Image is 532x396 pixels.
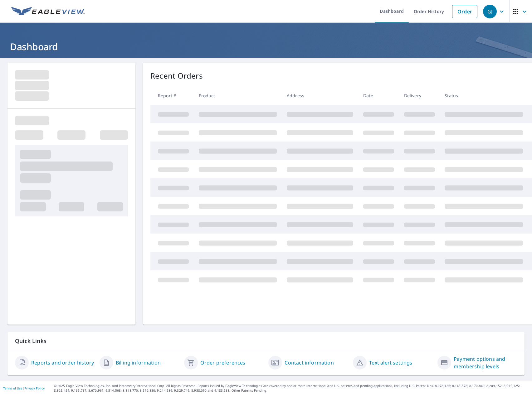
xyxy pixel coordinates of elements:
[3,386,45,390] p: |
[11,7,85,16] img: EV Logo
[54,384,529,393] p: © 2025 Eagle View Technologies, Inc. and Pictometry International Corp. All Rights Reserved. Repo...
[285,359,334,366] a: Contact information
[454,355,517,370] a: Payment options and membership levels
[200,359,246,366] a: Order preferences
[3,386,22,390] a: Terms of Use
[452,5,477,18] a: Order
[150,86,194,105] th: Report #
[358,86,399,105] th: Date
[194,86,282,105] th: Product
[150,70,203,81] p: Recent Orders
[7,40,525,53] h1: Dashboard
[282,86,358,105] th: Address
[440,86,528,105] th: Status
[31,359,94,366] a: Reports and order history
[15,337,517,345] p: Quick Links
[399,86,440,105] th: Delivery
[369,359,412,366] a: Text alert settings
[116,359,161,366] a: Billing information
[483,5,497,18] div: GJ
[24,386,45,390] a: Privacy Policy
